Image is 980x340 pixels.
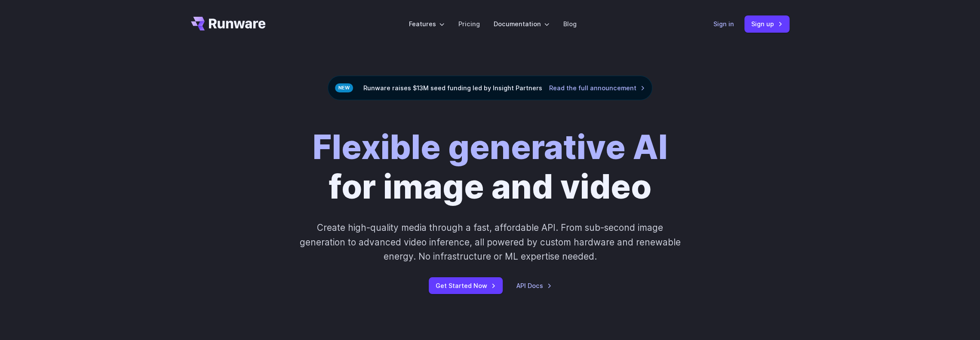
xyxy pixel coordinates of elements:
a: Sign up [744,15,790,32]
label: Features [409,19,445,29]
p: Create high-quality media through a fast, affordable API. From sub-second image generation to adv... [298,221,682,263]
a: Read the full announcement [549,83,645,93]
a: Sign in [713,19,734,29]
a: Pricing [458,19,480,29]
h1: for image and video [313,128,668,207]
div: Runware raises $13M seed funding led by Insight Partners [328,76,652,100]
a: Blog [563,19,577,29]
a: Go to / [191,17,266,31]
label: Documentation [494,19,550,29]
a: Get Started Now [429,277,503,294]
strong: Flexible generative AI [313,127,668,167]
a: API Docs [516,281,552,291]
